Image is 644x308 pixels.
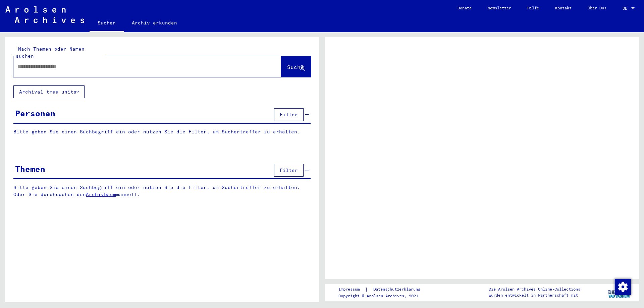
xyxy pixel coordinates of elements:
button: Filter [274,108,304,121]
p: Bitte geben Sie einen Suchbegriff ein oder nutzen Sie die Filter, um Suchertreffer zu erhalten. O... [13,184,311,198]
img: Arolsen_neg.svg [5,6,84,23]
a: Datenschutzerklärung [368,286,428,293]
span: Suche [287,64,304,70]
p: Die Arolsen Archives Online-Collections [489,286,580,292]
mat-label: Nach Themen oder Namen suchen [16,46,85,59]
a: Impressum [338,286,365,293]
div: Themen [15,163,45,175]
p: Copyright © Arolsen Archives, 2021 [338,293,428,299]
a: Archiv erkunden [124,15,185,31]
a: Suchen [90,15,124,32]
img: yv_logo.png [607,284,632,301]
div: Personen [15,107,55,119]
span: DE [623,6,630,11]
p: Bitte geben Sie einen Suchbegriff ein oder nutzen Sie die Filter, um Suchertreffer zu erhalten. [13,128,311,135]
a: Archivbaum [86,191,116,197]
div: | [338,286,428,293]
button: Filter [274,164,304,177]
button: Suche [281,56,311,77]
img: Zustimmung ändern [615,279,631,295]
span: Filter [280,167,298,173]
p: wurden entwickelt in Partnerschaft mit [489,292,580,298]
button: Archival tree units [13,85,85,98]
span: Filter [280,112,298,118]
